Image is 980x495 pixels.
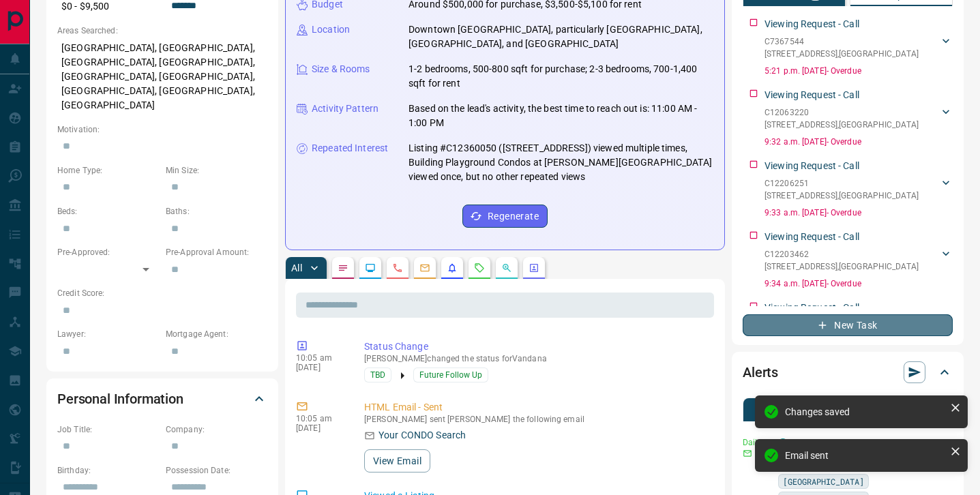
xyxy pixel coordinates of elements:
p: Possession Date: [166,464,267,477]
p: Company: [166,423,267,436]
p: C12206251 [764,177,919,190]
p: Repeated Interest [312,141,388,155]
p: Based on the lead's activity, the best time to reach out is: 11:00 AM - 1:00 PM [409,102,713,130]
p: 10:05 am [296,353,344,363]
div: Changes saved [785,406,945,417]
span: TBD [370,368,385,382]
h2: Alerts [743,361,778,383]
p: Home Type: [57,164,159,177]
p: 9:32 a.m. [DATE] - Overdue [764,136,953,148]
div: C7367544[STREET_ADDRESS],[GEOGRAPHIC_DATA] [764,33,953,63]
p: 9:33 a.m. [DATE] - Overdue [764,207,953,219]
p: Pre-Approved: [57,246,159,258]
p: Viewing Request - Call [764,88,859,102]
p: Size & Rooms [312,62,370,76]
svg: Opportunities [501,262,512,273]
p: 10:05 am [296,414,344,423]
p: Job Title: [57,423,159,436]
p: C12203462 [764,248,919,260]
p: [PERSON_NAME] sent [PERSON_NAME] the following email [364,415,709,424]
p: 5:21 p.m. [DATE] - Overdue [764,65,953,77]
p: [DATE] [296,363,344,372]
p: Lawyer: [57,328,159,340]
div: C12206251[STREET_ADDRESS],[GEOGRAPHIC_DATA] [764,175,953,205]
svg: Agent Actions [529,262,539,273]
div: Personal Information [57,382,267,415]
p: Viewing Request - Call [764,230,859,244]
p: Beds: [57,205,159,217]
p: Activity Pattern [312,102,378,116]
p: [GEOGRAPHIC_DATA], [GEOGRAPHIC_DATA], [GEOGRAPHIC_DATA], [GEOGRAPHIC_DATA], [GEOGRAPHIC_DATA], [G... [57,37,267,117]
h2: Personal Information [57,388,183,410]
p: [DATE] [296,423,344,433]
p: Your CONDO Search [378,428,466,442]
p: 1-2 bedrooms, 500-800 sqft for purchase; 2-3 bedrooms, 700-1,400 sqft for rent [409,62,713,91]
p: Min Size: [166,164,267,177]
p: Mortgage Agent: [166,328,267,340]
svg: Listing Alerts [447,262,458,273]
p: [STREET_ADDRESS] , [GEOGRAPHIC_DATA] [764,48,919,60]
svg: Calls [392,262,403,273]
p: Viewing Request - Call [764,159,859,173]
svg: Notes [338,262,348,273]
p: [STREET_ADDRESS] , [GEOGRAPHIC_DATA] [764,260,919,273]
button: Regenerate [462,205,548,228]
p: [PERSON_NAME] changed the status for Vandana [364,354,709,363]
button: New Task [743,314,953,336]
p: C12063220 [764,106,919,119]
p: Location [312,22,350,37]
p: Credit Score: [57,287,267,299]
div: C12203462[STREET_ADDRESS],[GEOGRAPHIC_DATA] [764,245,953,275]
p: Pre-Approval Amount: [166,246,267,258]
div: Email sent [785,450,945,461]
p: Viewing Request - Call [764,17,859,31]
p: C7367544 [764,35,919,48]
p: Viewing Request - Call [764,301,859,315]
p: Motivation: [57,123,267,136]
p: 9:34 a.m. [DATE] - Overdue [764,277,953,290]
p: Baths: [166,205,267,217]
p: [STREET_ADDRESS] , [GEOGRAPHIC_DATA] [764,119,919,131]
span: Future Follow Up [419,368,482,382]
p: [STREET_ADDRESS] , [GEOGRAPHIC_DATA] [764,190,919,202]
svg: Emails [419,262,430,273]
div: C12063220[STREET_ADDRESS],[GEOGRAPHIC_DATA] [764,104,953,134]
p: Areas Searched: [57,25,267,37]
p: Status Change [364,340,709,354]
p: Downtown [GEOGRAPHIC_DATA], particularly [GEOGRAPHIC_DATA], [GEOGRAPHIC_DATA], and [GEOGRAPHIC_DATA] [409,22,713,51]
p: Daily [743,436,770,449]
p: Listing #C12360050 ([STREET_ADDRESS]) viewed multiple times, Building Playground Condos at [PERSO... [409,141,713,184]
p: HTML Email - Sent [364,400,709,415]
p: All [291,263,302,273]
svg: Email [743,449,752,458]
svg: Requests [474,262,485,273]
p: Birthday: [57,464,159,477]
svg: Lead Browsing Activity [365,262,376,273]
div: Alerts [743,356,953,389]
button: View Email [364,449,430,472]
